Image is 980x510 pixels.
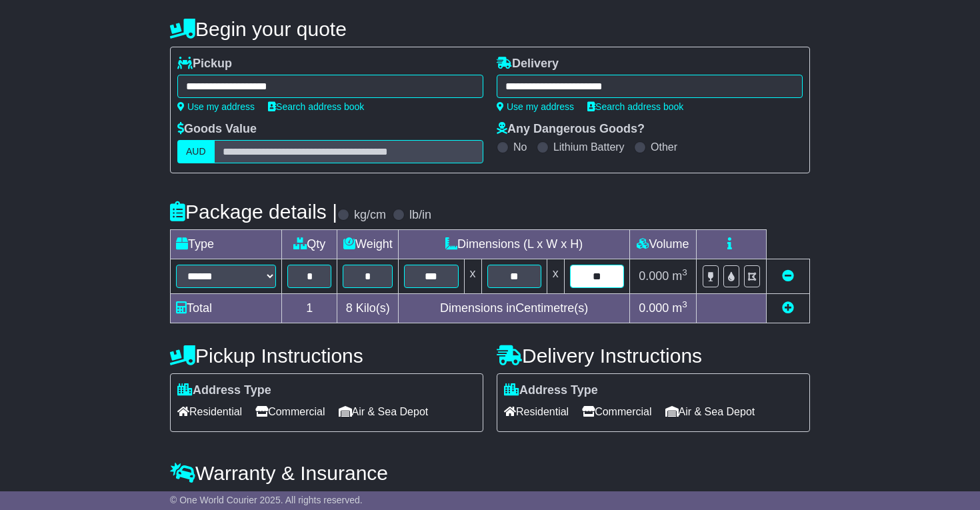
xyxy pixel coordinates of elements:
a: Add new item [782,301,794,315]
label: Goods Value [177,122,257,137]
label: Other [651,141,677,153]
label: Any Dangerous Goods? [497,122,645,137]
span: Commercial [582,401,651,422]
td: Dimensions (L x W x H) [399,230,630,259]
span: Air & Sea Depot [339,401,429,422]
span: 0.000 [639,301,669,315]
span: m [672,301,687,315]
label: Pickup [177,57,232,71]
td: x [464,259,481,294]
label: Delivery [497,57,559,71]
span: 0.000 [639,269,669,283]
label: kg/cm [354,208,386,223]
a: Use my address [177,101,255,112]
span: 8 [346,301,353,315]
td: Type [171,230,282,259]
a: Search address book [268,101,364,112]
td: Weight [337,230,399,259]
span: Air & Sea Depot [665,401,755,422]
span: Residential [177,401,242,422]
h4: Warranty & Insurance [170,462,810,484]
sup: 3 [682,299,687,309]
td: Volume [629,230,696,259]
h4: Begin your quote [170,18,810,40]
h4: Pickup Instructions [170,345,483,367]
span: Commercial [255,401,325,422]
label: Lithium Battery [553,141,625,153]
td: Total [171,294,282,323]
td: Qty [282,230,337,259]
label: Address Type [504,383,598,398]
label: lb/in [409,208,431,223]
span: Residential [504,401,569,422]
label: AUD [177,140,215,163]
td: Kilo(s) [337,294,399,323]
span: © One World Courier 2025. All rights reserved. [170,495,363,505]
sup: 3 [682,267,687,277]
span: m [672,269,687,283]
label: No [513,141,527,153]
a: Use my address [497,101,574,112]
a: Search address book [587,101,683,112]
h4: Delivery Instructions [497,345,810,367]
h4: Package details | [170,201,337,223]
td: Dimensions in Centimetre(s) [399,294,630,323]
a: Remove this item [782,269,794,283]
label: Address Type [177,383,271,398]
td: 1 [282,294,337,323]
td: x [547,259,564,294]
